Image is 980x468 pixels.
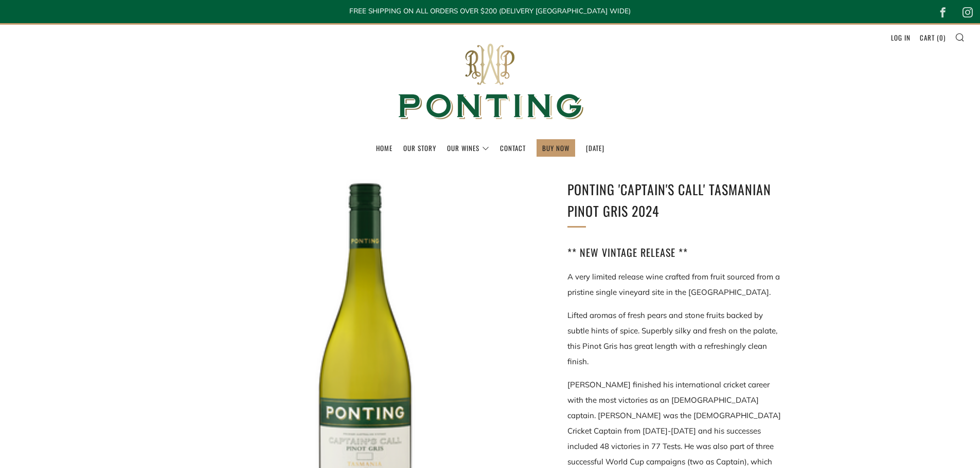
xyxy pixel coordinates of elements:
[891,29,911,46] a: Log in
[387,25,593,139] img: Ponting Wines
[567,308,783,369] p: Lifted aromas of fresh pears and stone fruits backed by subtle hints of spice. Superbly silky and...
[500,140,526,156] a: Contact
[403,140,436,156] a: Our Story
[939,32,943,43] span: 0
[542,140,569,156] a: BUY NOW
[920,29,946,46] a: Cart (0)
[447,140,489,156] a: Our Wines
[567,269,783,300] p: A very limited release wine crafted from fruit sourced from a pristine single vineyard site in th...
[376,140,393,156] a: Home
[567,179,783,221] h1: Ponting 'Captain's Call' Tasmanian Pinot Gris 2024
[586,140,604,156] a: [DATE]
[567,243,783,261] h3: ** NEW VINTAGE RELEASE **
